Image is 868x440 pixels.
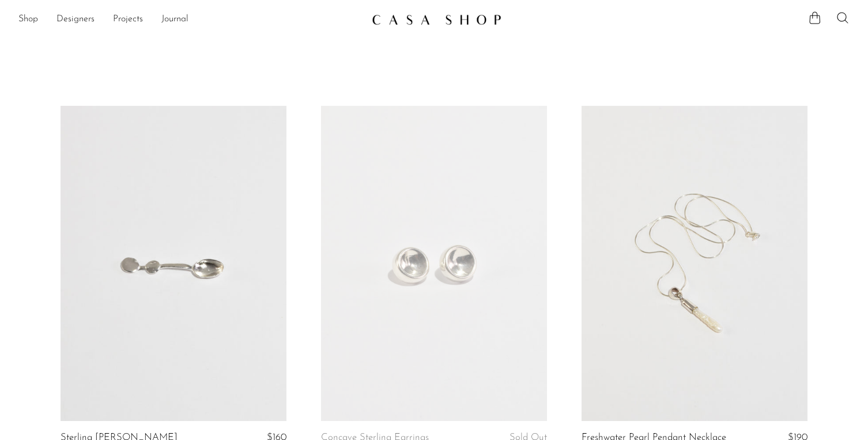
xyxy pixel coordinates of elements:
a: Designers [56,12,95,27]
a: Projects [113,12,143,27]
ul: NEW HEADER MENU [18,10,363,29]
a: Journal [161,12,188,27]
nav: Desktop navigation [18,10,363,29]
a: Shop [18,12,38,27]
